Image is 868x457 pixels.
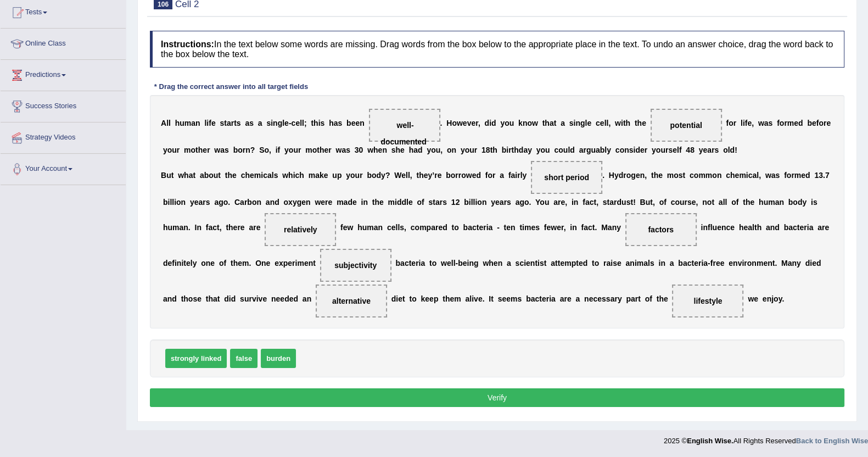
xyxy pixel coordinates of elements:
[391,146,396,154] b: s
[451,146,456,154] b: n
[264,146,269,154] b: o
[652,146,656,154] b: y
[569,119,574,127] b: s
[346,171,350,180] b: y
[166,119,169,127] b: l
[282,119,284,127] b: l
[419,171,424,180] b: h
[550,119,554,127] b: a
[428,171,432,180] b: y
[171,171,174,180] b: t
[360,171,362,180] b: r
[175,119,180,127] b: h
[625,119,630,127] b: h
[191,146,196,154] b: o
[304,119,307,127] b: ;
[506,146,508,154] b: i
[514,146,519,154] b: h
[554,119,557,127] b: t
[642,119,646,127] b: e
[502,146,507,154] b: b
[670,121,702,130] span: potential
[241,171,245,180] b: c
[245,146,250,154] b: n
[621,119,623,127] b: i
[209,171,214,180] b: o
[816,119,819,127] b: f
[224,119,227,127] b: t
[302,119,304,127] b: l
[735,146,737,154] b: !
[295,171,300,180] b: c
[475,119,478,127] b: r
[1,122,126,150] a: Strategy Videos
[278,146,281,154] b: f
[434,171,437,180] b: r
[227,171,232,180] b: h
[465,146,470,154] b: o
[729,119,733,127] b: o
[591,146,596,154] b: u
[261,171,263,180] b: i
[381,171,385,180] b: y
[741,119,743,127] b: l
[180,119,184,127] b: u
[635,119,637,127] b: t
[660,146,665,154] b: u
[575,119,580,127] b: n
[238,146,243,154] b: o
[726,119,729,127] b: f
[360,119,365,127] b: n
[269,146,271,154] b: ,
[645,146,647,154] b: r
[523,119,528,127] b: n
[169,119,171,127] b: l
[570,146,575,154] b: d
[409,146,414,154] b: h
[536,146,541,154] b: y
[728,146,730,154] b: l
[369,109,440,142] span: Drop target
[163,146,167,154] b: y
[312,146,317,154] b: o
[656,146,661,154] b: o
[232,171,237,180] b: e
[416,171,419,180] b: t
[563,146,568,154] b: u
[451,171,456,180] b: o
[355,146,359,154] b: 3
[679,146,682,154] b: f
[787,119,794,127] b: m
[461,146,465,154] b: y
[338,119,342,127] b: s
[752,119,754,127] b: ,
[184,119,191,127] b: m
[1,91,126,119] a: Success Stories
[214,146,220,154] b: w
[195,119,200,127] b: n
[320,171,324,180] b: k
[606,119,608,127] b: l
[532,119,538,127] b: w
[234,119,237,127] b: t
[784,119,787,127] b: r
[394,171,401,180] b: W
[184,171,189,180] b: h
[436,146,441,154] b: u
[288,171,293,180] b: h
[382,146,387,154] b: n
[596,119,600,127] b: c
[195,146,198,154] b: t
[686,146,690,154] b: 4
[624,146,629,154] b: n
[254,171,261,180] b: m
[615,119,621,127] b: w
[204,171,209,180] b: b
[272,171,274,180] b: l
[703,146,707,154] b: e
[467,119,472,127] b: v
[561,119,565,127] b: a
[438,171,442,180] b: e
[747,119,752,127] b: e
[1,29,126,56] a: Online Class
